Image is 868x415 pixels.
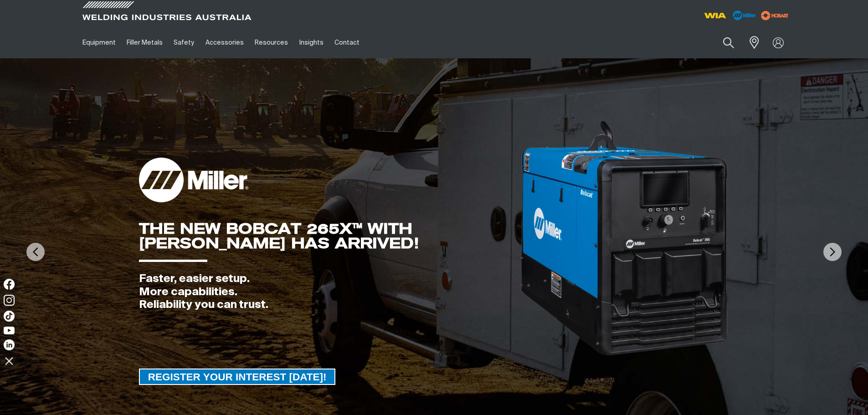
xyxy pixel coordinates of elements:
a: Insights [293,27,329,58]
span: REGISTER YOUR INTEREST [DATE]! [140,369,335,385]
button: Search products [713,32,744,53]
img: miller [758,9,791,22]
a: Safety [168,27,200,58]
nav: Main [77,27,613,58]
img: LinkedIn [4,339,15,350]
img: TikTok [4,311,15,322]
a: Equipment [77,27,121,58]
div: THE NEW BOBCAT 265X™ WITH [PERSON_NAME] HAS ARRIVED! [139,221,519,251]
img: YouTube [4,327,15,334]
img: Instagram [4,295,15,306]
a: Resources [249,27,293,58]
a: REGISTER YOUR INTEREST TODAY! [139,369,336,385]
img: NextArrow [823,243,842,261]
img: hide socials [1,353,17,369]
img: PrevArrow [26,243,45,261]
a: Accessories [200,27,249,58]
div: Faster, easier setup. More capabilities. Reliability you can trust. [139,272,519,312]
a: Filler Metals [121,27,168,58]
a: Contact [329,27,365,58]
img: Facebook [4,279,15,290]
input: Product name or item number... [701,32,744,53]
